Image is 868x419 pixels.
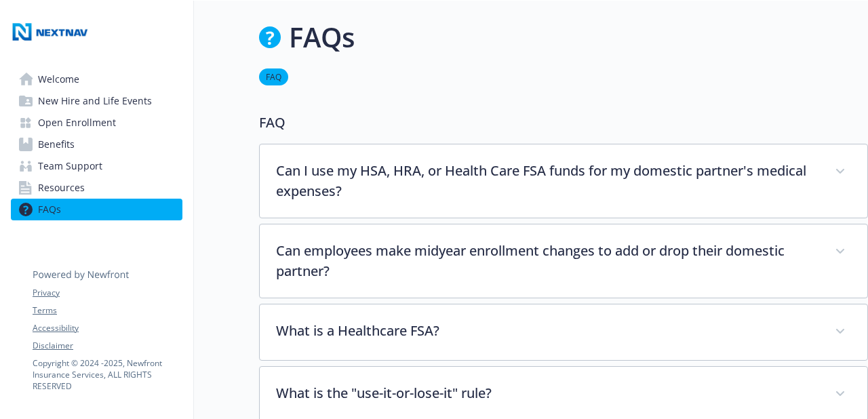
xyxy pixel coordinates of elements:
[33,287,182,299] a: Privacy
[11,199,182,220] a: FAQs
[11,155,182,177] a: Team Support
[33,322,182,334] a: Accessibility
[38,68,79,90] span: Welcome
[260,144,867,218] div: Can I use my HSA, HRA, or Health Care FSA funds for my domestic partner's medical expenses?
[276,161,818,201] p: Can I use my HSA, HRA, or Health Care FSA funds for my domestic partner's medical expenses?
[33,304,182,317] a: Terms
[276,321,818,341] p: What is a Healthcare FSA?
[260,304,867,360] div: What is a Healthcare FSA?
[259,70,288,83] a: FAQ
[11,90,182,112] a: New Hire and Life Events
[259,113,868,133] p: FAQ
[33,357,182,392] p: Copyright © 2024 - 2025 , Newfront Insurance Services, ALL RIGHTS RESERVED
[38,199,61,220] span: FAQs
[11,68,182,90] a: Welcome
[38,112,116,134] span: Open Enrollment
[38,155,102,177] span: Team Support
[38,90,152,112] span: New Hire and Life Events
[38,177,85,199] span: Resources
[289,17,355,58] h1: FAQs
[11,112,182,134] a: Open Enrollment
[276,383,818,403] p: What is the "use-it-or-lose-it" rule?
[260,224,867,298] div: Can employees make midyear enrollment changes to add or drop their domestic partner?
[276,241,818,281] p: Can employees make midyear enrollment changes to add or drop their domestic partner?
[11,134,182,155] a: Benefits
[33,340,182,352] a: Disclaimer
[11,177,182,199] a: Resources
[38,134,75,155] span: Benefits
